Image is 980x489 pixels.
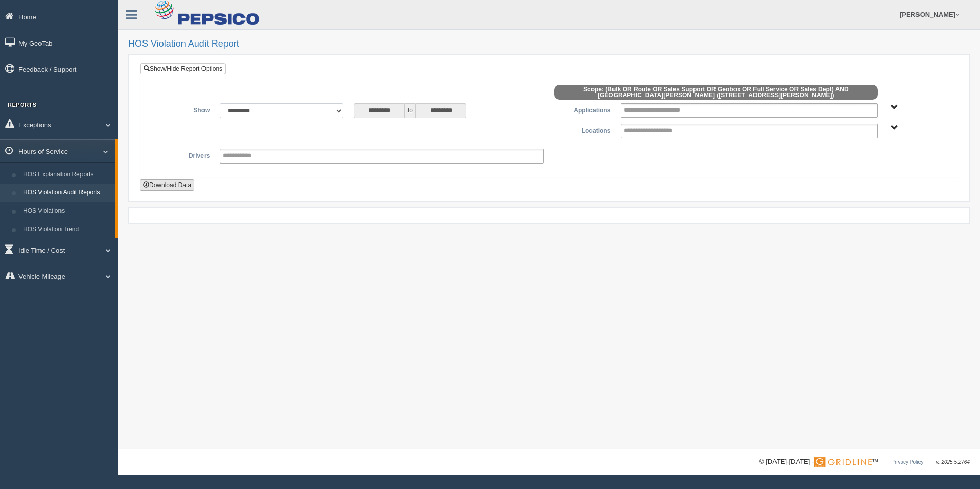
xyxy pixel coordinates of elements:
a: HOS Violation Trend [18,220,115,239]
a: Show/Hide Report Options [140,63,226,74]
a: HOS Explanation Reports [18,166,115,184]
label: Show [148,103,215,115]
img: Gridline [814,457,872,467]
span: to [405,103,415,118]
label: Applications [549,103,616,115]
label: Drivers [148,149,215,161]
h2: HOS Violation Audit Report [128,39,970,49]
label: Locations [549,124,616,136]
div: © [DATE]-[DATE] - ™ [759,457,970,467]
button: Download Data [140,179,194,191]
a: Privacy Policy [891,459,923,465]
span: Scope: (Bulk OR Route OR Sales Support OR Geobox OR Full Service OR Sales Dept) AND [GEOGRAPHIC_D... [554,85,878,100]
span: v. 2025.5.2764 [936,459,970,465]
a: HOS Violations [18,202,115,220]
a: HOS Violation Audit Reports [18,184,115,202]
